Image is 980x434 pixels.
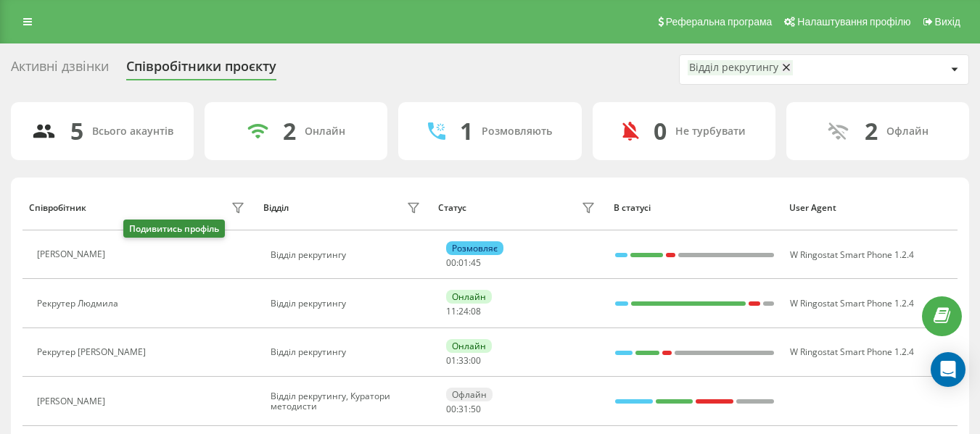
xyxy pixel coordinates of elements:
[446,339,492,353] div: Онлайн
[471,305,481,317] span: 08
[931,352,965,387] div: Open Intercom Messenger
[935,16,960,28] span: Вихід
[446,241,503,255] div: Розмовляє
[446,256,456,269] span: 00
[283,117,296,145] div: 2
[123,220,225,238] div: Подивитись профіль
[446,356,481,366] div: : :
[458,403,469,415] span: 31
[458,256,469,269] span: 01
[271,391,424,412] div: Відділ рекрутингу, Куратори методисти
[886,125,928,138] div: Офлайн
[446,403,456,415] span: 00
[675,125,746,138] div: Не турбувати
[666,16,773,28] span: Реферальна програма
[11,59,109,81] div: Активні дзвінки
[471,354,481,367] span: 00
[446,388,493,401] div: Офлайн
[789,203,951,213] div: User Agent
[70,117,83,145] div: 5
[614,203,775,213] div: В статусі
[438,203,466,213] div: Статус
[482,125,552,138] div: Розмовляють
[689,62,778,74] div: Відділ рекрутингу
[458,305,469,317] span: 24
[460,117,473,145] div: 1
[446,354,456,367] span: 01
[790,297,914,309] span: W Ringostat Smart Phone 1.2.4
[446,404,481,414] div: : :
[263,203,289,213] div: Відділ
[271,299,424,309] div: Відділ рекрутингу
[790,249,914,261] span: W Ringostat Smart Phone 1.2.4
[446,306,481,317] div: : :
[446,290,492,304] div: Онлайн
[271,347,424,357] div: Відділ рекрутингу
[654,117,667,145] div: 0
[797,16,910,28] span: Налаштування профілю
[92,125,173,138] div: Всього акаунтів
[865,117,878,145] div: 2
[471,256,481,269] span: 45
[446,258,481,268] div: : :
[37,299,122,309] div: Рекрутер Людмила
[37,396,109,406] div: [PERSON_NAME]
[471,403,481,415] span: 50
[37,249,109,259] div: [PERSON_NAME]
[458,354,469,367] span: 33
[305,125,345,138] div: Онлайн
[37,347,149,357] div: Рекрутер [PERSON_NAME]
[271,250,424,260] div: Відділ рекрутингу
[446,305,456,317] span: 11
[790,346,914,358] span: W Ringostat Smart Phone 1.2.4
[126,59,276,81] div: Співробітники проєкту
[29,203,86,213] div: Співробітник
